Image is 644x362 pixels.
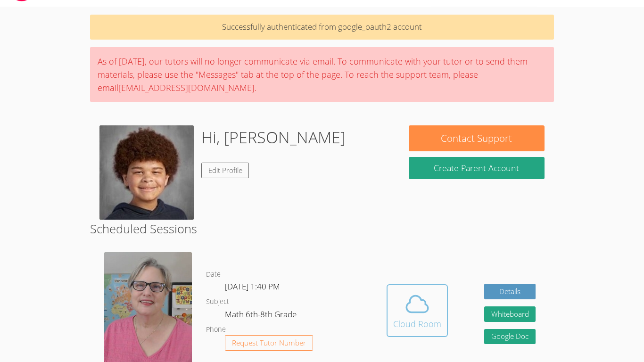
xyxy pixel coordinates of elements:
button: Contact Support [409,125,545,151]
button: Request Tutor Number [225,335,313,351]
a: Edit Profile [201,163,249,178]
h2: Scheduled Sessions [90,220,554,238]
a: Google Doc [484,329,536,345]
dd: Math 6th-8th Grade [225,308,298,324]
div: Cloud Room [393,317,441,330]
div: As of [DATE], our tutors will no longer communicate via email. To communicate with your tutor or ... [90,47,554,102]
button: Create Parent Account [409,157,545,179]
dt: Date [206,269,221,280]
a: Details [484,284,536,299]
p: Successfully authenticated from google_oauth2 account [90,15,554,40]
img: picture-3cc64df5dac22d7a31c6b6676cbcffb1_68b0d0f8dd478.jpg [99,125,194,220]
h1: Hi, [PERSON_NAME] [201,125,346,149]
dt: Phone [206,324,226,336]
span: Request Tutor Number [232,339,306,346]
span: [DATE] 1:40 PM [225,281,280,292]
button: Whiteboard [484,306,536,322]
dt: Subject [206,296,229,308]
button: Cloud Room [387,284,448,337]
